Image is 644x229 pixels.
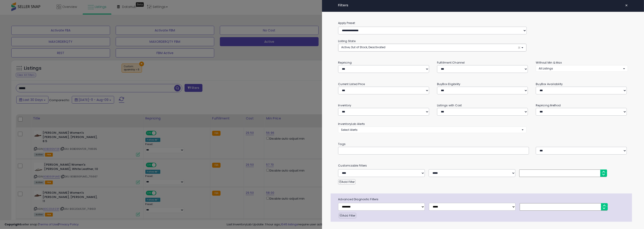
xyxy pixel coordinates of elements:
span: Active, Out of Stock, Deactivated [341,45,385,49]
button: × [623,2,630,9]
span: Advanced Diagnostic Filters [335,197,632,202]
small: BuyBox Availability [536,82,563,86]
button: Active, Out of Stock, Deactivated × [338,44,526,51]
small: Tags [335,142,631,147]
span: × [518,45,521,50]
h4: Filters [338,3,628,7]
button: Add Filter [339,213,356,218]
button: Select Alerts [338,126,526,133]
small: Without Min & Max [536,61,562,64]
label: Apply Preset: [335,21,631,26]
small: Listing State [338,39,356,43]
small: Listings with Cost [437,103,462,107]
span: Select Alerts [341,128,358,132]
small: Customizable Filters [335,163,631,168]
button: All Listings [536,65,628,72]
small: Repricing [338,61,352,64]
small: Current Listed Price [338,82,365,86]
small: Repricing Method [536,103,561,107]
small: BuyBox Eligibility [437,82,461,86]
small: Fulfillment Channel [437,61,465,64]
span: All Listings [539,67,553,70]
span: × [625,2,628,9]
small: Inventory [338,103,351,107]
button: Add Filter [338,179,356,185]
small: InventoryLab Alerts [338,122,365,126]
